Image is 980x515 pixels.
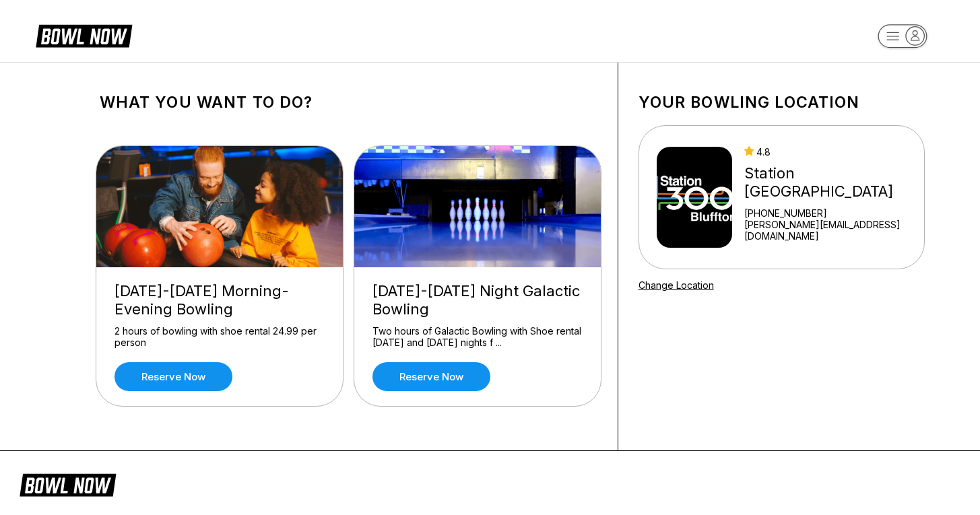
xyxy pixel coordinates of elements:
h1: Your bowling location [639,93,925,112]
div: 4.8 [744,146,918,158]
img: Friday-Sunday Morning-Evening Bowling [96,146,344,267]
div: Two hours of Galactic Bowling with Shoe rental [DATE] and [DATE] nights f ... [372,325,583,349]
div: [DATE]-[DATE] Morning-Evening Bowling [115,282,325,318]
img: Friday-Saturday Night Galactic Bowling [354,146,602,267]
a: [PERSON_NAME][EMAIL_ADDRESS][DOMAIN_NAME] [744,219,918,242]
a: Change Location [639,279,714,291]
div: 2 hours of bowling with shoe rental 24.99 per person [115,325,325,349]
img: Station 300 Bluffton [657,147,733,248]
a: Reserve now [372,362,490,391]
h1: What you want to do? [100,93,597,112]
div: [DATE]-[DATE] Night Galactic Bowling [372,282,583,318]
div: [PHONE_NUMBER] [744,207,918,219]
a: Reserve now [115,362,232,391]
div: Station [GEOGRAPHIC_DATA] [744,164,918,201]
